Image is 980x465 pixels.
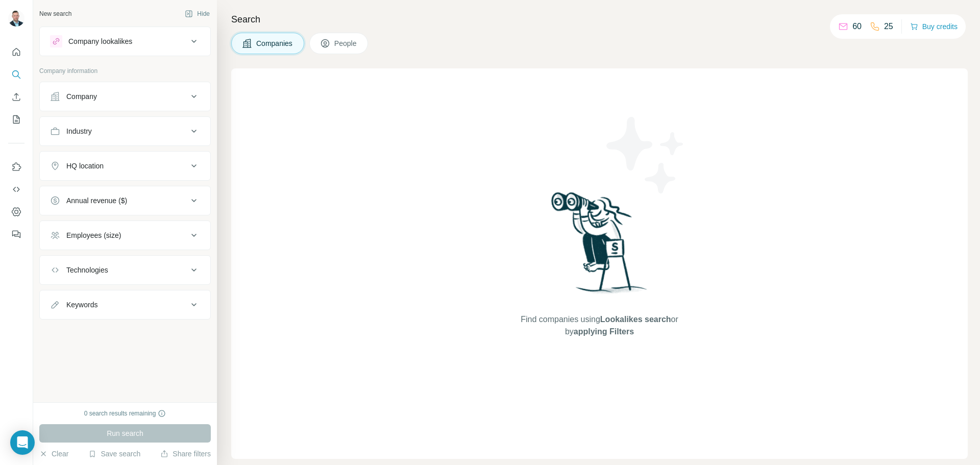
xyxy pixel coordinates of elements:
[66,161,104,171] div: HQ location
[8,10,24,27] img: Avatar
[8,65,24,84] button: Search
[910,19,958,34] button: Buy credits
[66,300,97,310] div: Keywords
[66,126,92,136] div: Industry
[66,265,108,275] div: Technologies
[547,189,653,303] img: Surfe Illustration - Woman searching with binoculars
[10,430,35,455] div: Open Intercom Messenger
[66,195,127,206] div: Annual revenue ($)
[256,38,293,48] span: Companies
[40,188,210,213] button: Annual revenue ($)
[178,6,217,21] button: Hide
[40,154,210,178] button: HQ location
[40,258,210,282] button: Technologies
[8,158,24,176] button: Use Surfe on LinkedIn
[600,109,692,201] img: Surfe Illustration - Stars
[66,230,121,240] div: Employees (size)
[518,313,681,338] span: Find companies using or by
[884,20,893,33] p: 25
[40,29,210,54] button: Company lookalikes
[8,203,24,221] button: Dashboard
[8,180,24,199] button: Use Surfe API
[574,327,634,336] span: applying Filters
[852,20,862,33] p: 60
[8,43,24,61] button: Quick start
[68,36,132,46] div: Company lookalikes
[40,119,210,143] button: Industry
[66,91,97,102] div: Company
[160,449,211,459] button: Share filters
[39,449,68,459] button: Clear
[8,225,24,243] button: Feedback
[231,12,968,27] h4: Search
[39,66,211,76] p: Company information
[40,292,210,317] button: Keywords
[8,88,24,106] button: Enrich CSV
[40,84,210,109] button: Company
[8,110,24,129] button: My lists
[39,9,71,18] div: New search
[600,315,671,324] span: Lookalikes search
[88,449,140,459] button: Save search
[40,223,210,248] button: Employees (size)
[334,38,358,48] span: People
[84,409,166,418] div: 0 search results remaining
